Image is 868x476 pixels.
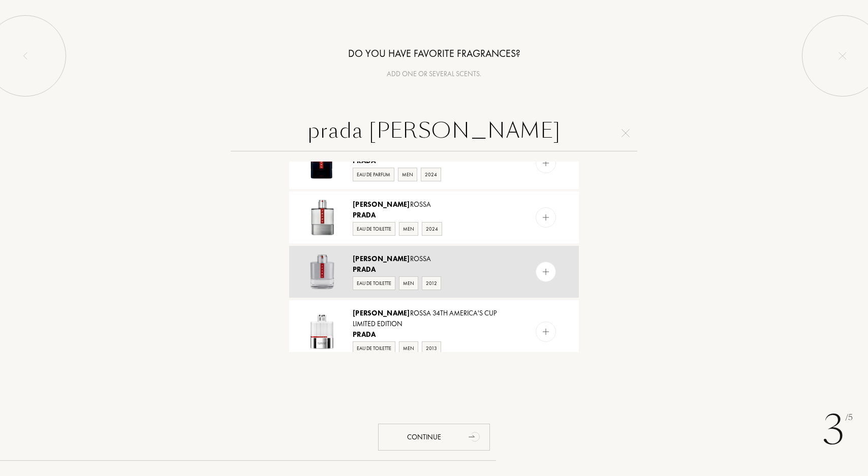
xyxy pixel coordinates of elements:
div: animation [465,426,485,447]
div: Eau de Toilette [353,222,395,236]
div: Continue [378,424,490,451]
span: [PERSON_NAME] [353,308,410,318]
div: 3 [823,400,853,461]
div: Men [399,222,418,236]
img: Luna Rossa 34th America's Cup Limited Edition [304,314,340,350]
div: Eau de Toilette [353,276,395,290]
div: 2013 [422,341,441,355]
img: Luna Rossa [304,200,340,235]
img: add_pf.svg [541,158,551,168]
span: Prada [353,265,376,274]
div: Men [399,341,418,355]
img: add_pf.svg [541,267,551,277]
div: Rossa 34th America's Cup Limited Edition [353,308,514,329]
div: Eau de Parfum [353,168,394,181]
span: Prada [353,210,376,219]
img: add_pf.svg [541,327,551,336]
img: cross.svg [622,129,630,137]
div: Rossa [353,199,514,210]
div: Men [399,276,418,290]
div: 2024 [421,168,441,181]
div: Eau de Toilette [353,341,395,355]
span: /5 [845,412,853,424]
span: [PERSON_NAME] [353,200,410,209]
input: Search for a perfume [231,115,637,151]
span: [PERSON_NAME] [353,254,410,263]
img: Luna Rossa Ocean Le Parfum [304,145,340,181]
img: quit_onboard.svg [839,52,847,60]
div: Men [398,168,417,181]
div: Rossa [353,253,514,264]
div: 2012 [422,276,441,290]
div: 2024 [422,222,442,236]
img: add_pf.svg [541,213,551,223]
img: left_onboard.svg [21,52,29,60]
img: Luna Rossa [304,254,340,290]
span: Prada [353,330,376,339]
